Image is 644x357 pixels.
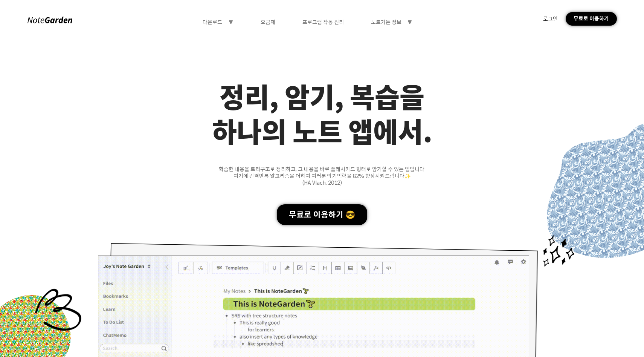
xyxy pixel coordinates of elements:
div: 노트가든 정보 [371,19,401,26]
div: 프로그램 작동 원리 [302,19,344,26]
div: 다운로드 [203,19,222,26]
div: 무료로 이용하기 😎 [277,204,368,225]
div: 요금제 [261,19,275,26]
div: 무료로 이용하기 [566,12,617,26]
div: 로그인 [543,15,558,22]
